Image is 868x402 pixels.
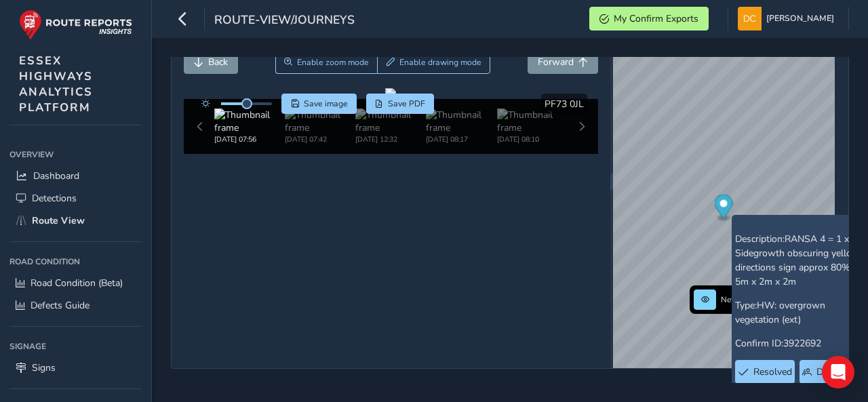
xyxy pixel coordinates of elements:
span: Signs [32,361,56,374]
button: My Confirm Exports [589,7,709,31]
button: Resolved [735,360,795,384]
span: Enable zoom mode [297,57,369,68]
button: [PERSON_NAME] [738,7,839,31]
div: Map marker [714,195,732,222]
div: Open Intercom Messenger [822,356,854,388]
span: Back [208,56,228,68]
button: Back [184,50,238,74]
span: ESSEX HIGHWAYS ANALYTICS PLATFORM [19,53,93,115]
button: Save [281,94,357,114]
a: Signs [9,357,142,379]
button: Zoom [275,50,378,74]
p: Confirm ID: [735,336,864,350]
button: Draw [377,50,490,74]
span: Forward [538,56,574,68]
span: RANSA 4 = 1 x 4, Sidegrowth obscuring yellow directions sign approx 80%, 5m x 2m x 2m [735,233,860,288]
img: diamond-layout [738,7,762,31]
a: Dashboard [9,165,142,187]
span: Save image [304,98,348,109]
div: [DATE] 12:32 [355,134,426,144]
div: [DATE] 07:56 [214,134,285,144]
div: Signage [9,336,142,357]
span: My Confirm Exports [614,12,698,25]
span: Network [721,294,752,305]
div: Overview [9,144,142,165]
img: Thumbnail frame [285,108,355,134]
button: Duplicated [800,360,863,384]
button: PDF [366,94,435,114]
span: Resolved [753,365,792,378]
span: HW: overgrown vegetation (ext) [735,299,825,326]
a: Defects Guide [9,294,142,317]
a: Road Condition (Beta) [9,272,142,294]
a: Route View [9,209,142,232]
span: [PERSON_NAME] [766,7,834,31]
img: Thumbnail frame [355,108,426,134]
span: Duplicated [816,365,861,378]
img: Thumbnail frame [426,108,496,134]
span: route-view/journeys [214,12,355,31]
span: Detections [32,192,77,205]
span: 3922692 [783,337,821,350]
button: Forward [528,50,598,74]
span: Dashboard [33,169,79,182]
div: [DATE] 08:10 [497,134,568,144]
div: [DATE] 08:17 [426,134,496,144]
span: Road Condition (Beta) [31,277,123,289]
span: Enable drawing mode [399,57,481,68]
img: Thumbnail frame [214,108,285,134]
p: Description: [735,232,864,289]
span: Defects Guide [31,299,90,312]
span: Save PDF [388,98,425,109]
p: Type: [735,298,864,327]
img: rr logo [19,9,132,40]
span: PF73 0JL [545,98,584,110]
span: Route View [32,214,85,227]
div: [DATE] 07:42 [285,134,355,144]
div: Road Condition [9,252,142,272]
img: Thumbnail frame [497,108,568,134]
a: Detections [9,187,142,209]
